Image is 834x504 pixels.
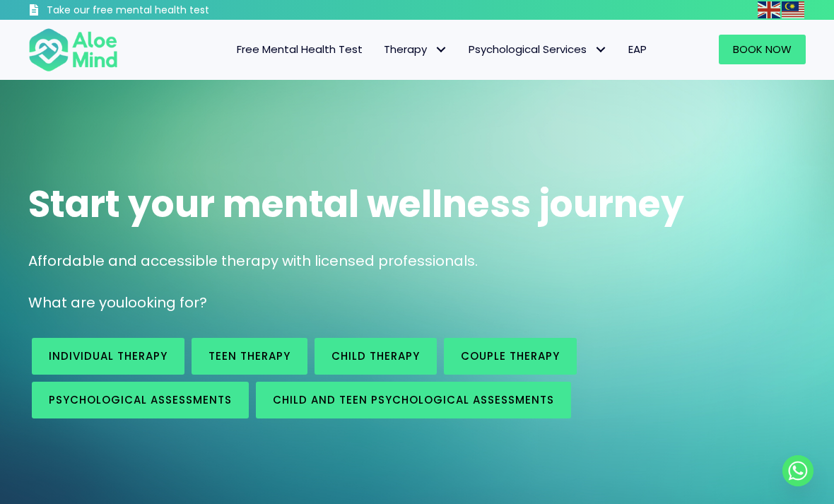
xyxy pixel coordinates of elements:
[733,42,792,57] span: Book Now
[458,35,618,64] a: Psychological ServicesPsychological Services: submenu
[124,293,207,312] span: looking for?
[28,251,806,271] p: Affordable and accessible therapy with licensed professionals.
[719,35,806,64] a: Book Now
[47,4,271,18] h3: Take our free mental health test
[782,1,804,18] img: ms
[226,35,373,64] a: Free Mental Health Test
[373,35,458,64] a: TherapyTherapy: submenu
[430,40,451,60] span: Therapy: submenu
[32,338,184,375] a: Individual therapy
[758,1,780,18] img: en
[590,40,611,60] span: Psychological Services: submenu
[192,338,307,375] a: Teen Therapy
[618,35,657,64] a: EAP
[49,392,232,407] span: Psychological assessments
[256,382,571,418] a: Child and Teen Psychological assessments
[315,338,437,375] a: Child Therapy
[28,27,118,72] img: Aloe mind Logo
[384,42,447,57] span: Therapy
[132,35,657,64] nav: Menu
[49,348,168,363] span: Individual therapy
[28,293,124,312] span: What are you
[237,42,363,57] span: Free Mental Health Test
[32,382,249,418] a: Psychological assessments
[273,392,554,407] span: Child and Teen Psychological assessments
[208,348,290,363] span: Teen Therapy
[444,338,577,375] a: Couple therapy
[28,178,684,230] span: Start your mental wellness journey
[461,348,560,363] span: Couple therapy
[782,1,806,18] a: Malay
[628,42,647,57] span: EAP
[782,455,814,486] a: Whatsapp
[758,1,782,18] a: English
[331,348,420,363] span: Child Therapy
[469,42,607,57] span: Psychological Services
[28,4,271,20] a: Take our free mental health test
